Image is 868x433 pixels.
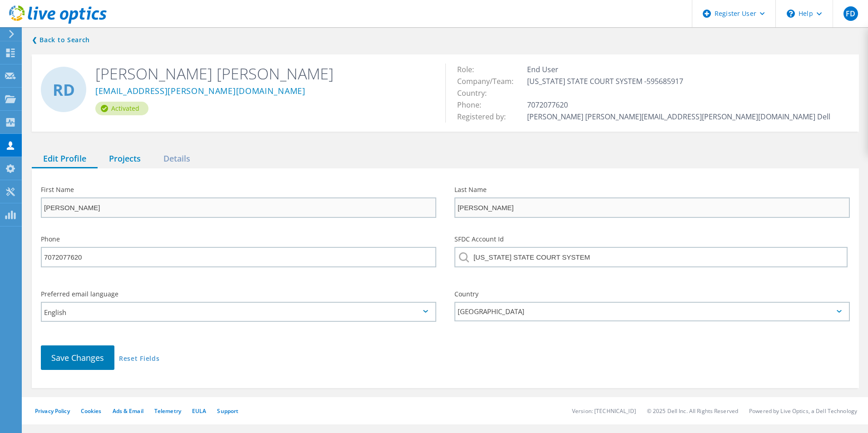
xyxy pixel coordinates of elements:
li: Version: [TECHNICAL_ID] [572,407,636,415]
label: Country [454,291,850,297]
div: Projects [98,150,152,168]
a: Cookies [81,407,102,415]
div: Activated [95,102,148,115]
div: Edit Profile [32,150,98,168]
span: RD [53,82,75,98]
a: [EMAIL_ADDRESS][PERSON_NAME][DOMAIN_NAME] [95,87,306,96]
span: [US_STATE] STATE COURT SYSTEM -595685917 [527,76,692,86]
label: Last Name [454,187,850,193]
h2: [PERSON_NAME] [PERSON_NAME] [95,64,432,84]
button: Save Changes [41,345,114,370]
a: Support [217,407,238,415]
div: Details [152,150,202,168]
span: Phone: [457,100,490,110]
span: Company/Team: [457,76,523,86]
label: SFDC Account Id [454,236,850,242]
span: Country: [457,88,496,98]
a: Live Optics Dashboard [9,19,107,25]
label: Preferred email language [41,291,436,297]
li: Powered by Live Optics, a Dell Technology [749,407,857,415]
span: FD [846,10,855,17]
span: Role: [457,64,483,74]
td: 7072077620 [525,99,833,111]
svg: \n [787,10,795,18]
span: Save Changes [51,352,104,363]
a: EULA [192,407,206,415]
label: Phone [41,236,436,242]
li: © 2025 Dell Inc. All Rights Reserved [647,407,738,415]
a: Reset Fields [119,355,159,363]
div: [GEOGRAPHIC_DATA] [454,302,850,321]
a: Telemetry [154,407,181,415]
span: Registered by: [457,112,515,122]
td: End User [525,64,833,75]
label: First Name [41,187,436,193]
a: Privacy Policy [35,407,70,415]
a: Ads & Email [113,407,143,415]
a: Back to search [32,34,90,45]
td: [PERSON_NAME] [PERSON_NAME][EMAIL_ADDRESS][PERSON_NAME][DOMAIN_NAME] Dell [525,111,833,123]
